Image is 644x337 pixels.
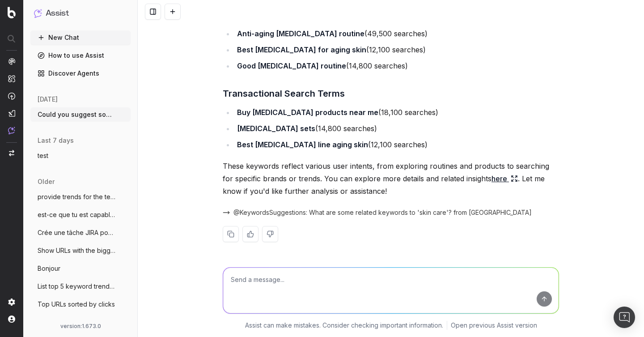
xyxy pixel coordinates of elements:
h3: Transactional Search Terms [223,86,559,101]
span: older [38,177,55,186]
a: Discover Agents [30,66,131,81]
button: est-ce que tu est capable de me [PERSON_NAME] p [30,208,131,222]
button: provide trends for the term and its vari [30,190,131,204]
button: Top URLs sorted by clicks [30,297,131,311]
a: How to use Assist [30,48,131,63]
span: test [38,151,48,160]
div: Open Intercom Messenger [614,307,635,328]
img: My account [8,316,15,323]
img: Activation [8,92,15,100]
img: Botify logo [8,7,16,18]
a: here [491,172,518,185]
button: test [30,149,131,163]
button: List top 5 keyword trends march vs april [30,279,131,294]
li: (18,100 searches) [234,106,559,119]
img: Intelligence [8,75,15,82]
p: Assist can make mistakes. Consider checking important information. [245,321,443,330]
button: Show URLs with the biggest drop in impre [30,243,131,258]
button: Could you suggest some relative keywords [30,107,131,122]
span: Explain why my website lost traffic duri [38,318,116,327]
span: Top URLs sorted by clicks [38,300,115,309]
img: Setting [8,299,15,306]
span: last 7 days [38,136,74,145]
button: @KeywordsSuggestions: What are some related keywords to 'skin care'? from [GEOGRAPHIC_DATA] [223,208,542,217]
button: Crée une tâche JIRA pour corriger le tit [30,226,131,240]
strong: Anti-aging [MEDICAL_DATA] routine [237,29,364,38]
img: Assist [34,9,42,17]
div: version: 1.673.0 [34,323,127,330]
strong: Buy [MEDICAL_DATA] products near me [237,108,378,117]
strong: Good [MEDICAL_DATA] routine [237,61,346,70]
li: (12,100 searches) [234,138,559,151]
span: Crée une tâche JIRA pour corriger le tit [38,228,116,237]
img: Studio [8,110,15,117]
span: Bonjour [38,264,60,273]
strong: Best [MEDICAL_DATA] for aging skin [237,45,366,54]
span: Show URLs with the biggest drop in impre [38,246,116,255]
span: est-ce que tu est capable de me [PERSON_NAME] p [38,210,116,219]
li: (49,500 searches) [234,27,559,40]
span: List top 5 keyword trends march vs april [38,282,116,291]
li: (14,800 searches) [234,60,559,72]
h1: Assist [46,7,69,20]
span: @KeywordsSuggestions: What are some related keywords to 'skin care'? from [GEOGRAPHIC_DATA] [233,208,532,217]
span: [DATE] [38,95,58,104]
button: Bonjour [30,261,131,276]
a: Open previous Assist version [451,321,537,330]
button: Assist [34,7,127,20]
li: (12,100 searches) [234,43,559,56]
span: Could you suggest some relative keywords [38,110,116,119]
strong: Best [MEDICAL_DATA] line aging skin [237,140,368,149]
img: Switch project [9,150,14,156]
li: (14,800 searches) [234,122,559,135]
img: Assist [8,127,15,134]
button: New Chat [30,30,131,45]
span: provide trends for the term and its vari [38,192,116,201]
img: Analytics [8,58,15,65]
button: Explain why my website lost traffic duri [30,315,131,329]
strong: [MEDICAL_DATA] sets [237,124,315,133]
p: These keywords reflect various user intents, from exploring routines and products to searching fo... [223,160,559,197]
